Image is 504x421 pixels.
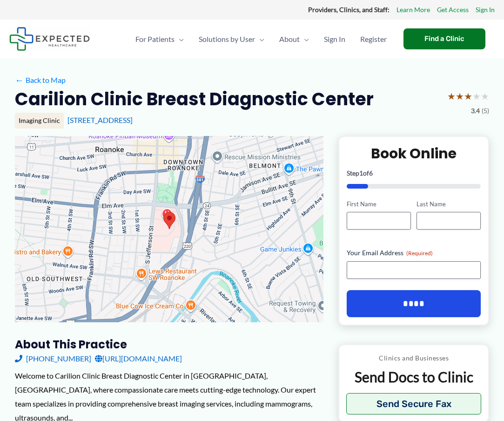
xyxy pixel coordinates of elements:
[482,105,489,117] span: (5)
[476,4,495,16] a: Sign In
[437,4,469,16] a: Get Access
[346,368,481,386] p: Send Docs to Clinic
[175,23,184,55] span: Menu Toggle
[15,88,374,110] h2: Carilion Clinic Breast Diagnostic Center
[353,23,394,55] a: Register
[471,105,480,117] span: 3.4
[128,23,191,55] a: For PatientsMenu Toggle
[406,250,433,257] span: (Required)
[447,88,456,105] span: ★
[316,23,353,55] a: Sign In
[403,28,485,49] a: Find a Clinic
[15,113,64,129] div: Imaging Clinic
[347,200,411,209] label: First Name
[15,73,66,87] a: ←Back to Map
[347,144,481,163] h2: Book Online
[346,393,481,414] button: Send Secure Fax
[347,248,481,258] label: Your Email Address
[199,23,255,55] span: Solutions by User
[67,115,133,124] a: [STREET_ADDRESS]
[324,23,345,55] span: Sign In
[128,23,394,55] nav: Primary Site Navigation
[417,200,481,209] label: Last Name
[456,88,464,105] span: ★
[481,88,489,105] span: ★
[255,23,264,55] span: Menu Toggle
[346,352,481,364] p: Clinics and Businesses
[15,352,91,366] a: [PHONE_NUMBER]
[272,23,316,55] a: AboutMenu Toggle
[15,337,323,352] h3: About this practice
[347,170,481,177] p: Step of
[95,352,182,366] a: [URL][DOMAIN_NAME]
[9,27,90,51] img: Expected Healthcare Logo - side, dark font, small
[191,23,272,55] a: Solutions by UserMenu Toggle
[300,23,309,55] span: Menu Toggle
[472,88,481,105] span: ★
[15,75,24,84] span: ←
[279,23,300,55] span: About
[135,23,175,55] span: For Patients
[396,4,430,16] a: Learn More
[464,88,472,105] span: ★
[360,23,387,55] span: Register
[369,169,373,177] span: 6
[359,169,363,177] span: 1
[308,6,390,14] strong: Providers, Clinics, and Staff:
